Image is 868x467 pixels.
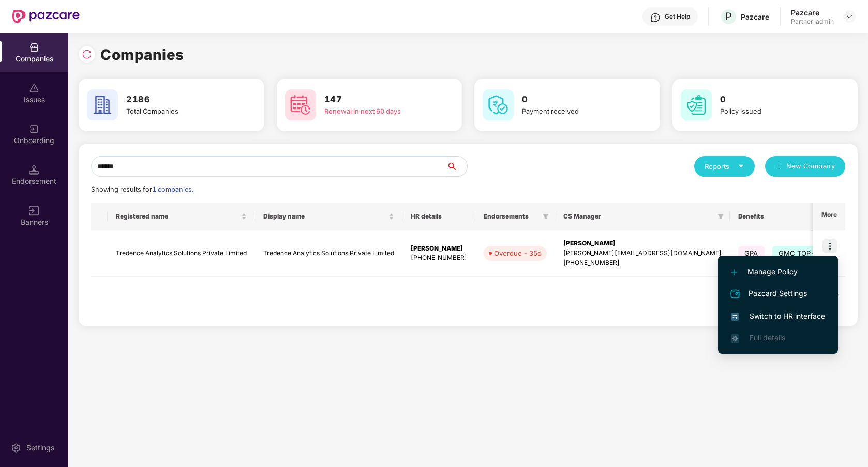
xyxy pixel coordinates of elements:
div: Payment received [522,106,632,117]
img: svg+xml;base64,PHN2ZyB4bWxucz0iaHR0cDovL3d3dy53My5vcmcvMjAwMC9zdmciIHdpZHRoPSI2MCIgaGVpZ2h0PSI2MC... [87,89,118,120]
img: svg+xml;base64,PHN2ZyB4bWxucz0iaHR0cDovL3d3dy53My5vcmcvMjAwMC9zdmciIHdpZHRoPSIyNCIgaGVpZ2h0PSIyNC... [729,288,741,300]
img: svg+xml;base64,PHN2ZyBpZD0iSGVscC0zMngzMiIgeG1sbnM9Imh0dHA6Ly93d3cudzMub3JnLzIwMDAvc3ZnIiB3aWR0aD... [650,12,661,23]
span: filter [715,210,726,223]
h3: 147 [324,93,434,106]
td: Tredence Analytics Solutions Private Limited [255,230,402,277]
img: svg+xml;base64,PHN2ZyB4bWxucz0iaHR0cDovL3d3dy53My5vcmcvMjAwMC9zdmciIHdpZHRoPSIxNi4zNjMiIGhlaWdodD... [731,334,739,343]
div: Get Help [665,12,690,21]
img: svg+xml;base64,PHN2ZyBpZD0iUmVsb2FkLTMyeDMyIiB4bWxucz0iaHR0cDovL3d3dy53My5vcmcvMjAwMC9zdmciIHdpZH... [82,49,92,59]
h3: 0 [720,93,830,106]
th: More [813,203,845,230]
div: [PERSON_NAME] [411,244,467,254]
span: Manage Policy [731,266,825,277]
div: Reports [705,161,744,172]
img: svg+xml;base64,PHN2ZyBpZD0iU2V0dGluZy0yMHgyMCIgeG1sbnM9Imh0dHA6Ly93d3cudzMub3JnLzIwMDAvc3ZnIiB3aW... [11,443,21,453]
span: filter [543,213,549,220]
div: [PHONE_NUMBER] [563,258,722,268]
img: svg+xml;base64,PHN2ZyB4bWxucz0iaHR0cDovL3d3dy53My5vcmcvMjAwMC9zdmciIHdpZHRoPSI2MCIgaGVpZ2h0PSI2MC... [483,89,514,120]
th: HR details [402,203,475,230]
h3: 0 [522,93,632,106]
div: Renewal in next 60 days [324,106,434,117]
div: Pazcare [791,8,834,18]
span: 1 companies. [152,185,193,193]
span: Full details [750,333,785,342]
button: plusNew Company [765,156,845,177]
img: svg+xml;base64,PHN2ZyB4bWxucz0iaHR0cDovL3d3dy53My5vcmcvMjAwMC9zdmciIHdpZHRoPSIxMi4yMDEiIGhlaWdodD... [731,269,737,275]
span: search [446,162,467,170]
h1: Companies [100,43,184,66]
img: svg+xml;base64,PHN2ZyB4bWxucz0iaHR0cDovL3d3dy53My5vcmcvMjAwMC9zdmciIHdpZHRoPSI2MCIgaGVpZ2h0PSI2MC... [285,89,316,120]
span: filter [541,210,551,223]
th: Registered name [108,203,255,230]
div: [PERSON_NAME] [563,239,722,248]
div: Policy issued [720,106,830,117]
img: svg+xml;base64,PHN2ZyB3aWR0aD0iMTYiIGhlaWdodD0iMTYiIHZpZXdCb3g9IjAgMCAxNiAxNiIgZmlsbD0ibm9uZSIgeG... [29,206,39,216]
span: Showing results for [91,185,193,193]
img: svg+xml;base64,PHN2ZyB3aWR0aD0iMjAiIGhlaWdodD0iMjAiIHZpZXdCb3g9IjAgMCAyMCAyMCIgZmlsbD0ibm9uZSIgeG... [29,124,39,134]
span: P [725,10,732,23]
h3: 2186 [126,93,236,106]
span: GMC TOP-UP [772,246,831,260]
span: Display name [263,212,386,221]
img: svg+xml;base64,PHN2ZyB3aWR0aD0iMTQuNSIgaGVpZ2h0PSIxNC41IiB2aWV3Qm94PSIwIDAgMTYgMTYiIGZpbGw9Im5vbm... [29,165,39,175]
span: caret-down [738,163,744,169]
span: Switch to HR interface [731,310,825,322]
span: Pazcard Settings [731,288,825,300]
span: Registered name [116,212,239,221]
div: Pazcare [741,12,769,22]
span: CS Manager [563,212,713,221]
img: svg+xml;base64,PHN2ZyB4bWxucz0iaHR0cDovL3d3dy53My5vcmcvMjAwMC9zdmciIHdpZHRoPSIxNiIgaGVpZ2h0PSIxNi... [731,313,739,321]
span: Endorsements [484,212,538,221]
span: New Company [786,161,835,172]
div: [PERSON_NAME][EMAIL_ADDRESS][DOMAIN_NAME] [563,248,722,258]
span: GPA [738,246,765,260]
span: filter [717,213,724,220]
img: svg+xml;base64,PHN2ZyBpZD0iSXNzdWVzX2Rpc2FibGVkIiB4bWxucz0iaHR0cDovL3d3dy53My5vcmcvMjAwMC9zdmciIH... [29,83,39,94]
img: svg+xml;base64,PHN2ZyBpZD0iRHJvcGRvd24tMzJ4MzIiIHhtbG5zPSJodHRwOi8vd3d3LnczLm9yZy8yMDAwL3N2ZyIgd2... [845,12,854,21]
div: Total Companies [126,106,236,117]
button: search [446,156,468,177]
img: svg+xml;base64,PHN2ZyB4bWxucz0iaHR0cDovL3d3dy53My5vcmcvMjAwMC9zdmciIHdpZHRoPSI2MCIgaGVpZ2h0PSI2MC... [681,89,712,120]
img: New Pazcare Logo [12,10,80,23]
div: [PHONE_NUMBER] [411,253,467,263]
th: Display name [255,203,402,230]
img: svg+xml;base64,PHN2ZyBpZD0iQ29tcGFuaWVzIiB4bWxucz0iaHR0cDovL3d3dy53My5vcmcvMjAwMC9zdmciIHdpZHRoPS... [29,42,39,53]
span: plus [775,163,782,171]
td: Tredence Analytics Solutions Private Limited [108,230,255,277]
div: Overdue - 35d [494,248,542,258]
div: Partner_admin [791,18,834,26]
img: icon [822,239,837,253]
div: Settings [23,443,57,453]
